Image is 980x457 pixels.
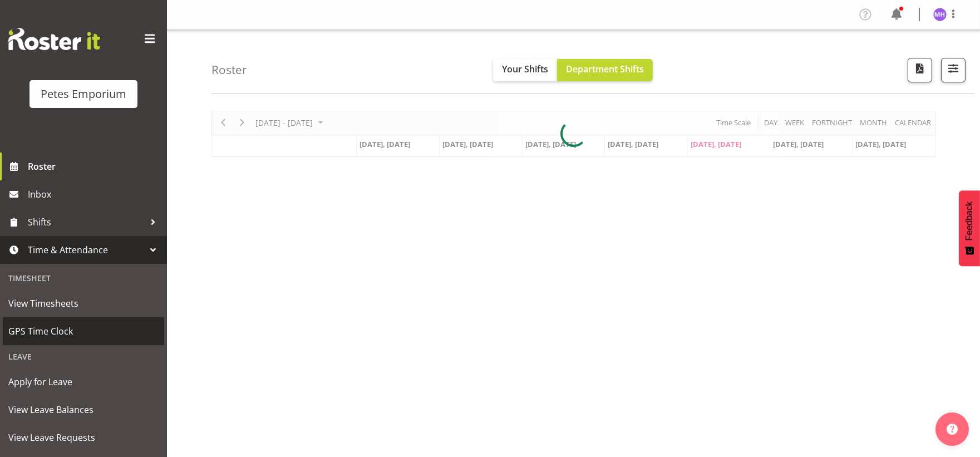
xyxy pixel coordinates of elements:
[933,8,947,21] img: mackenzie-halford4471.jpg
[28,158,161,175] span: Roster
[8,295,159,312] span: View Timesheets
[493,59,557,81] button: Your Shifts
[8,374,159,390] span: Apply for Leave
[28,214,145,230] span: Shifts
[964,202,974,240] span: Feedback
[3,396,164,424] a: View Leave Balances
[502,63,548,75] span: Your Shifts
[8,323,159,340] span: GPS Time Clock
[3,267,164,289] div: Timesheet
[8,429,159,446] span: View Leave Requests
[557,59,653,81] button: Department Shifts
[3,368,164,396] a: Apply for Leave
[8,28,100,50] img: Rosterit website logo
[941,58,966,82] button: Filter Shifts
[8,401,159,418] span: View Leave Balances
[947,424,958,435] img: help-xxl-2.png
[908,58,932,82] button: Download a PDF of the roster according to the set date range.
[3,289,164,317] a: View Timesheets
[3,424,164,451] a: View Leave Requests
[28,242,145,258] span: Time & Attendance
[3,345,164,368] div: Leave
[566,63,644,75] span: Department Shifts
[211,63,247,76] h4: Roster
[28,186,161,203] span: Inbox
[3,317,164,345] a: GPS Time Clock
[959,190,980,266] button: Feedback - Show survey
[41,86,126,102] div: Petes Emporium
